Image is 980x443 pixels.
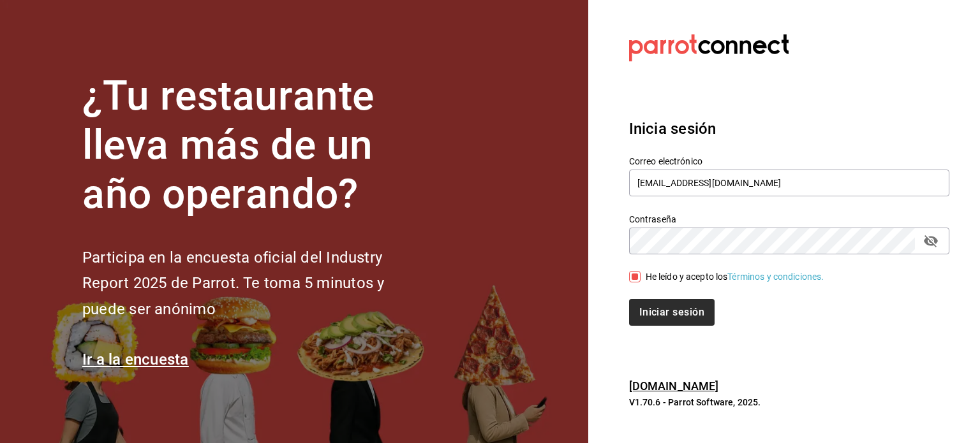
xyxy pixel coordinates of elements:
[629,396,949,409] p: V1.70.6 - Parrot Software, 2025.
[82,72,427,219] h1: ¿Tu restaurante lleva más de un año operando?
[82,351,189,368] a: Ir a la encuesta
[629,117,949,140] h3: Inicia sesión
[629,299,715,326] button: Iniciar sesión
[629,215,949,224] label: Contraseña
[920,230,942,252] button: passwordField
[629,379,719,393] a: [DOMAIN_NAME]
[82,245,427,323] h2: Participa en la encuesta oficial del Industry Report 2025 de Parrot. Te toma 5 minutos y puede se...
[629,157,949,166] label: Correo electrónico
[629,170,949,196] input: Ingresa tu correo electrónico
[727,272,824,282] a: Términos y condiciones.
[646,270,824,284] div: He leído y acepto los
